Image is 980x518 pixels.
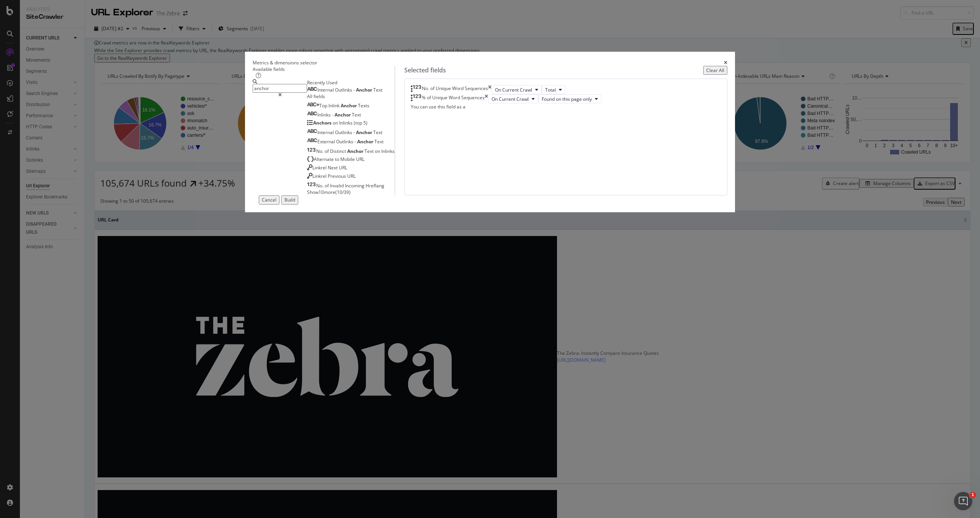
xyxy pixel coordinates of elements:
span: Linkrel [312,173,328,179]
span: Text [373,87,382,93]
button: Clear All [703,66,727,75]
button: go back [5,3,20,18]
span: Linkrel [312,164,328,171]
span: Mobile [340,156,356,162]
span: to [335,156,340,162]
span: Anchor [356,87,373,93]
span: Inlink [328,102,341,109]
div: No, there has been no change.Add reaction [6,71,101,88]
div: Jessica says… [6,71,147,94]
img: Profile image for Jessica [22,4,34,16]
div: Hi [PERSON_NAME],Is there anything we can help answer for you?Add reaction [6,104,126,143]
div: Meredith says… [6,218,147,273]
span: Outlinks [335,129,353,136]
span: - [353,129,356,136]
span: Found on this page only [542,96,592,102]
span: 1 [970,492,976,498]
span: ( 10 / 39 ) [335,189,351,195]
button: On Current Crawl [488,94,538,103]
span: Inlinks [339,120,354,126]
button: On Current Crawl [492,85,542,94]
div: Hi [PERSON_NAME], Is there anything we can help answer for you? [12,109,119,139]
span: - [354,138,357,145]
span: Texts [358,102,369,109]
button: Cancel [259,195,279,204]
span: Anchor [357,138,374,145]
span: No. [316,182,325,189]
span: URL [339,164,347,171]
span: Anchor [356,129,373,136]
span: Previous [328,173,347,179]
span: Invalid [330,182,345,189]
span: On Current Crawl [495,87,532,93]
span: Incoming [345,182,366,189]
button: Found on this page only [538,94,601,103]
span: Internal [317,129,335,136]
div: Jessica says… [6,104,147,149]
span: on [375,148,381,154]
div: Not at the moment. Waiting to hear from infra. Thanks for checking back in! [28,149,147,174]
button: Upload attachment [12,251,18,257]
div: Metrics & dimensions selector [253,59,317,66]
span: on [333,120,339,126]
span: Outlinks [335,87,353,93]
div: Thanks! [12,23,34,30]
span: - [332,111,335,118]
div: Jessica says… [6,180,147,218]
div: [PERSON_NAME] • 2h ago [12,206,72,210]
div: You can use this field as a [411,103,721,110]
span: Text [373,129,382,136]
div: No, there has been no change. [12,75,95,83]
div: Build [284,197,295,203]
span: Anchor [347,148,364,154]
span: URL [356,156,364,162]
button: Home [120,3,134,18]
span: Outlinks [336,138,354,145]
span: No. [316,148,325,154]
div: Available fields [253,66,395,72]
div: All fields [307,93,395,100]
div: Not at the moment. Waiting to hear from infra. Thanks for checking back in! [34,154,141,169]
button: Send a message… [131,248,144,260]
div: user says… [6,18,147,41]
div: No. of Unique Word SequencestimesOn Current CrawlTotal [411,85,721,94]
span: 5) [363,120,367,126]
span: Text [352,111,361,118]
div: Recently Used [307,79,395,86]
div: Are any of these IP's new? Our infra team is asking. [34,45,141,60]
span: (top [354,120,363,126]
div: Meredith says… [6,149,147,180]
div: Selected fields [404,66,446,75]
div: [DATE] [6,94,147,104]
div: times [488,85,492,94]
span: Anchor [341,102,358,109]
button: Gif picker [36,251,42,257]
input: Search by field name [253,84,307,93]
span: Total [545,87,556,93]
div: times [485,94,488,103]
span: URL [347,173,356,179]
span: Internal [317,87,335,93]
button: Emoji picker [24,251,30,257]
button: Total [542,85,565,94]
span: Anchor [335,111,352,118]
button: Build [281,195,298,204]
span: Anchors [313,120,333,126]
div: modal [245,52,735,212]
div: No. of Unique Word Sequences [422,85,488,94]
div: Thanks! [6,18,40,35]
div: Close [134,3,148,17]
div: times [724,59,727,66]
span: Text [374,138,384,145]
div: Clear All [706,67,724,74]
span: of [325,148,330,154]
textarea: Message… [7,235,147,248]
div: Are any of these IP's new? Our infra team is asking. [28,41,147,65]
iframe: Intercom live chat [954,492,972,510]
div: Meredith says… [6,41,147,71]
div: % of Unique Word Sequences [422,94,485,103]
span: Show 10 more [307,189,335,195]
span: On Current Crawl [492,96,529,102]
span: External [317,138,336,145]
span: Text [364,148,375,154]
